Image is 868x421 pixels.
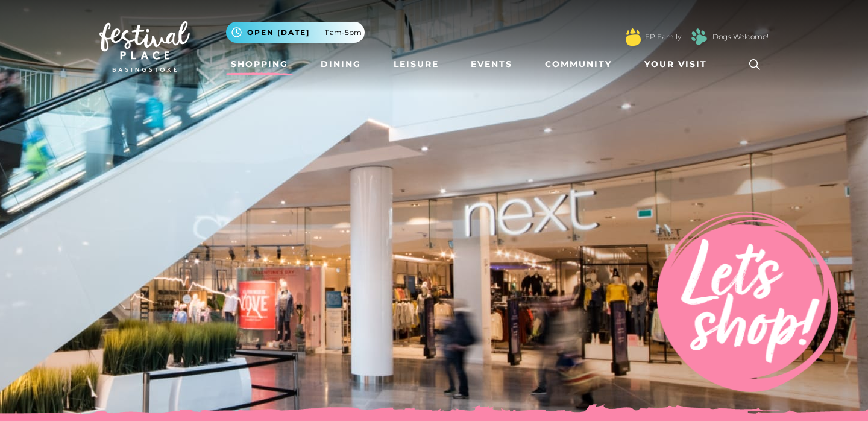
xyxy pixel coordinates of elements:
a: FP Family [645,31,681,42]
a: Dining [316,53,366,75]
img: Festival Place Logo [99,21,190,72]
span: 11am-5pm [325,27,362,38]
a: Community [540,53,617,75]
a: Events [466,53,517,75]
a: Leisure [389,53,444,75]
a: Your Visit [640,53,718,75]
a: Dogs Welcome! [712,31,769,42]
a: Shopping [226,53,293,75]
span: Open [DATE] [247,27,310,38]
span: Your Visit [644,58,707,71]
button: Open [DATE] 11am-5pm [226,22,365,43]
